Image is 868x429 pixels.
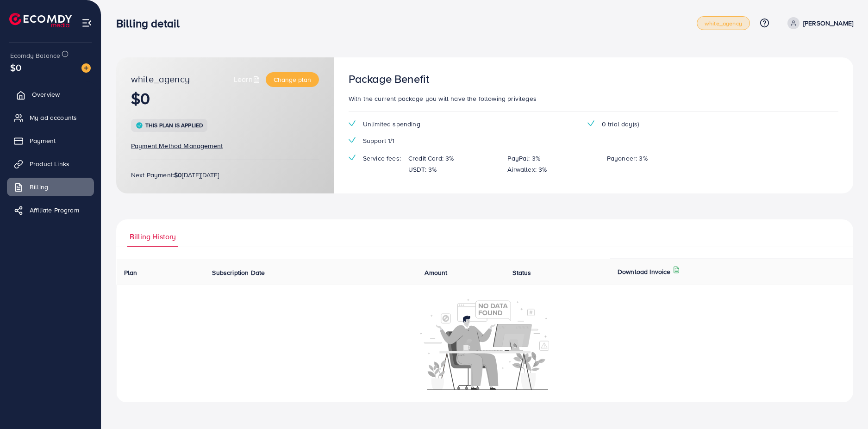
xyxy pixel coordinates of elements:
span: Amount [425,268,447,277]
span: Payment [30,136,56,145]
span: This plan is applied [145,121,203,129]
span: Affiliate Program [30,205,79,215]
h3: Package Benefit [349,72,429,86]
a: Product Links [7,155,94,173]
a: white_agency [697,16,750,30]
img: tick [587,120,594,126]
p: Next Payment: [DATE][DATE] [131,169,319,180]
img: logo [9,13,72,27]
span: Unlimited spending [363,119,420,129]
p: PayPal: 3% [507,153,540,164]
img: menu [81,18,92,28]
img: image [81,63,91,73]
img: tick [349,155,356,161]
span: Service fees: [363,154,401,163]
button: Change plan [266,72,319,87]
p: With the current package you will have the following privileges [349,93,838,104]
a: My ad accounts [7,108,94,127]
p: USDT: 3% [408,164,437,175]
a: [PERSON_NAME] [784,17,853,29]
h3: Billing detail [116,17,187,30]
span: Support 1/1 [363,136,395,145]
span: Billing History [130,231,176,242]
img: tick [349,137,356,143]
img: tick [136,122,143,129]
a: Learn [234,74,262,85]
span: Overview [32,90,60,99]
span: Product Links [30,159,69,168]
strong: $0 [174,170,182,180]
span: $0 [10,61,21,74]
p: Airwallex: 3% [507,164,547,175]
span: Ecomdy Balance [10,51,60,60]
a: Billing [7,178,94,196]
span: Subscription Date [212,268,265,277]
span: white_agency [131,72,190,87]
span: Payment Method Management [131,141,223,150]
span: white_agency [705,20,742,26]
p: Payoneer: 3% [607,153,648,164]
span: 0 trial day(s) [602,119,639,129]
p: Credit Card: 3% [408,153,454,164]
img: tick [349,120,356,126]
p: Download Invoice [618,266,671,277]
p: [PERSON_NAME] [803,18,853,29]
img: No account [420,298,549,390]
span: Status [512,268,531,277]
iframe: Chat [829,387,861,422]
span: Billing [30,182,48,192]
span: Change plan [274,75,311,84]
span: Plan [124,268,137,277]
h1: $0 [131,89,319,108]
a: Affiliate Program [7,201,94,219]
a: Overview [7,85,94,104]
a: Payment [7,131,94,150]
span: My ad accounts [30,113,77,122]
